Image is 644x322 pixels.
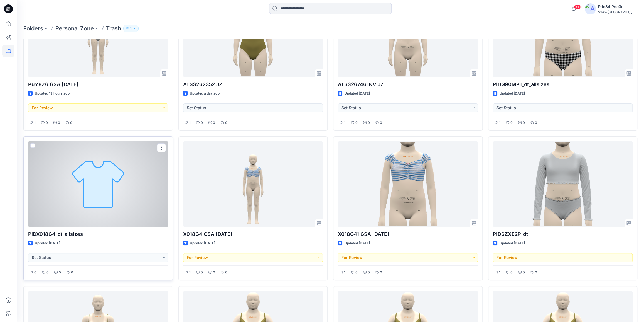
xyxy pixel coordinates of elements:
p: Updated [DATE] [345,91,370,96]
p: 1 [499,270,500,275]
p: Updated 19 hours ago [35,91,70,96]
p: 0 [368,270,370,275]
p: 0 [535,270,537,275]
p: Updated [DATE] [345,240,370,246]
p: 0 [355,120,358,126]
p: 1 [130,25,132,32]
p: ATSS267461NV JZ [338,81,478,88]
p: 0 [380,120,382,126]
p: Updated a day ago [190,91,220,96]
a: Folders [23,25,43,32]
p: 0 [510,270,513,275]
p: 1 [189,120,191,126]
img: avatar [585,3,596,14]
p: 0 [201,270,203,275]
p: PID6ZXE2P_dt [493,230,633,238]
p: ATSS262352 JZ [183,81,323,88]
p: 0 [523,120,525,126]
p: 1 [344,270,345,275]
p: 0 [71,270,73,275]
p: Updated [DATE] [500,240,525,246]
p: 0 [510,120,513,126]
button: 1 [123,25,139,32]
p: 0 [213,120,215,126]
p: 1 [344,120,345,126]
a: PIDX018G4_dt_allsizes [28,141,168,227]
a: X018G4 GSA 2025.8.29 [183,141,323,227]
p: X018G41 GSA [DATE] [338,230,478,238]
p: 0 [59,270,61,275]
p: 0 [368,120,370,126]
p: 0 [34,270,36,275]
p: 0 [380,270,382,275]
p: Trash [106,25,121,32]
p: 0 [201,120,203,126]
p: Updated [DATE] [500,91,525,96]
p: 0 [225,120,227,126]
p: 1 [34,120,36,126]
p: P6Y8Z6 GSA [DATE] [28,81,168,88]
div: Swim [GEOGRAPHIC_DATA] [598,10,637,14]
p: PIDX018G4_dt_allsizes [28,230,168,238]
p: 1 [499,120,500,126]
a: Personal Zone [55,25,94,32]
span: 99+ [573,5,582,9]
p: 0 [70,120,72,126]
p: 0 [523,270,525,275]
p: 0 [355,270,358,275]
p: 0 [535,120,537,126]
p: 0 [213,270,215,275]
p: PIDG90MP1_dt_allsizes [493,81,633,88]
p: X018G4 GSA [DATE] [183,230,323,238]
a: PID6ZXE2P_dt [493,141,633,227]
p: Updated [DATE] [190,240,215,246]
p: 0 [46,120,48,126]
a: X018G41 GSA 2025.8.29 [338,141,478,227]
p: Updated [DATE] [35,240,60,246]
div: Pdc3d Pdc3d [598,3,637,10]
p: 0 [46,270,49,275]
p: 1 [189,270,191,275]
p: 0 [225,270,227,275]
p: 0 [58,120,60,126]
